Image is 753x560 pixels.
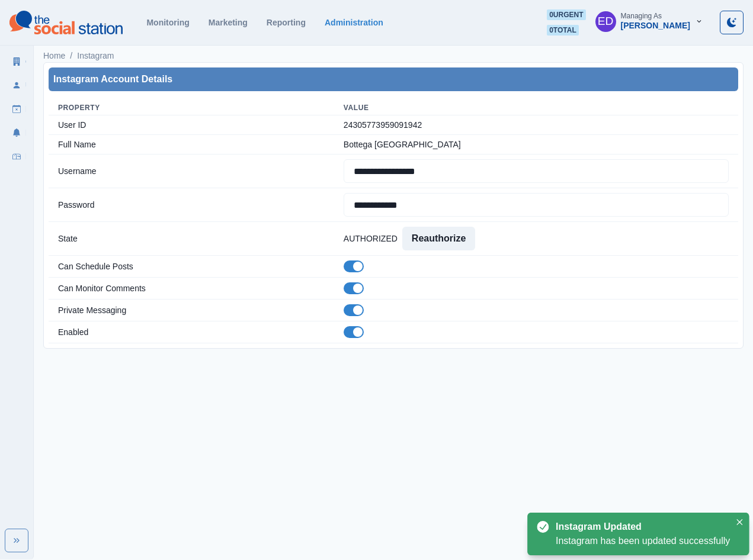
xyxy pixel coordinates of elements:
[5,529,28,552] button: Expand
[556,520,725,534] div: Instagram Updated
[49,115,334,135] td: User ID
[402,227,476,250] button: Reauthorize
[209,18,248,27] a: Marketing
[586,9,713,33] button: Managing As[PERSON_NAME]
[43,50,114,62] nav: breadcrumb
[77,50,114,62] a: Instagram
[49,101,334,115] th: Property
[49,188,334,222] td: Password
[547,25,579,36] span: 0 total
[556,534,730,548] div: Instagram has been updated successfully
[621,21,690,31] div: [PERSON_NAME]
[267,18,306,27] a: Reporting
[621,12,662,20] div: Managing As
[49,278,334,300] td: Can Monitor Comments
[53,72,733,86] div: Instagram Account Details
[49,222,334,256] td: State
[9,11,123,34] img: logoTextSVG.62801f218bc96a9b266caa72a09eb111.svg
[732,515,746,529] button: Close
[7,147,26,166] a: Inbox
[49,155,334,188] td: Username
[49,135,334,155] td: Full Name
[49,256,334,278] td: Can Schedule Posts
[547,9,585,20] span: 0 urgent
[7,76,26,95] a: Users
[720,11,744,34] button: Toggle Mode
[70,50,72,62] span: /
[334,135,738,155] td: Bottega [GEOGRAPHIC_DATA]
[334,115,738,135] td: 24305773959091942
[334,101,738,115] th: Value
[344,227,729,250] div: AUTHORIZED
[7,52,26,71] a: Clients
[43,50,65,62] a: Home
[598,7,614,36] div: Elizabeth Dempsey
[7,99,26,118] a: Draft Posts
[7,123,26,142] a: Notifications
[325,18,383,27] a: Administration
[49,300,334,321] td: Private Messaging
[49,321,334,343] td: Enabled
[146,18,189,27] a: Monitoring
